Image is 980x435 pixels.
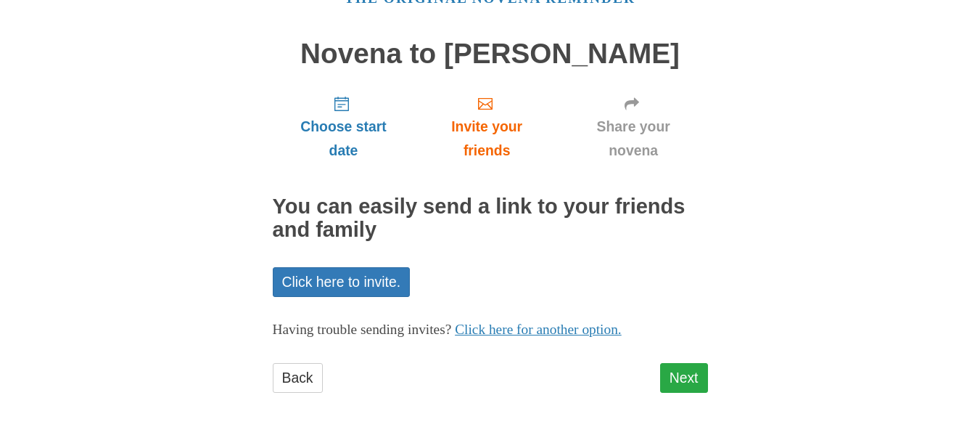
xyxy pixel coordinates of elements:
a: Click here for another option. [455,322,622,337]
a: Share your novena [559,84,708,170]
a: Next [660,363,708,393]
a: Choose start date [273,84,415,170]
span: Invite your friends [429,115,544,163]
a: Click here to invite. [273,267,411,297]
span: Having trouble sending invites? [273,322,452,337]
h1: Novena to [PERSON_NAME] [273,38,708,70]
span: Share your novena [574,115,693,163]
a: Back [273,363,323,393]
a: Invite your friends [414,84,559,170]
h2: You can easily send a link to your friends and family [273,195,708,242]
span: Choose start date [287,115,400,163]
